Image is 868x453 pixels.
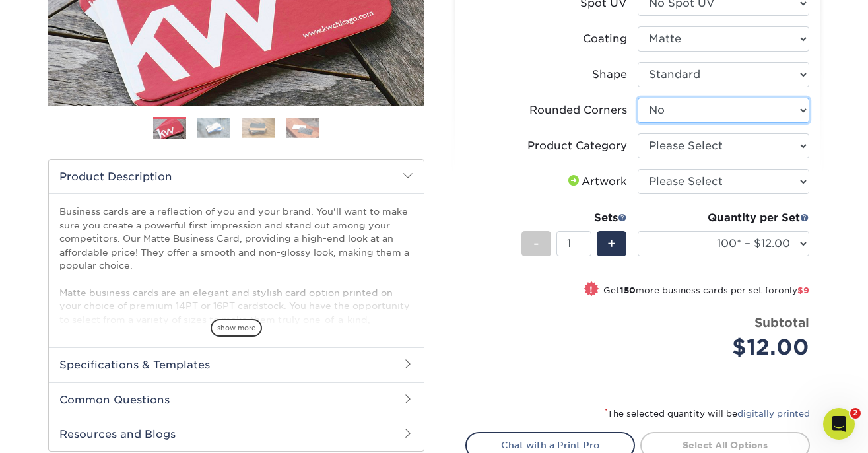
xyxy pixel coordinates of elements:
span: - [533,234,539,254]
div: $12.00 [648,331,809,363]
h2: Specifications & Templates [49,347,424,382]
span: $9 [797,285,809,295]
strong: Subtotal [754,315,809,330]
div: Coating [583,31,627,47]
img: Business Cards 04 [286,118,319,138]
small: The selected quantity will be [605,409,810,419]
span: only [778,285,809,295]
span: 2 [850,408,861,419]
span: show more [211,319,262,337]
img: Business Cards 01 [153,112,186,145]
iframe: Intercom live chat [823,408,855,440]
div: Shape [592,67,627,83]
div: Sets [521,210,627,226]
div: Product Category [527,138,627,154]
img: Business Cards 02 [197,118,230,138]
strong: 150 [620,285,636,295]
a: digitally printed [737,409,810,419]
h2: Common Questions [49,382,424,417]
div: Quantity per Set [638,210,809,226]
span: ! [589,283,593,296]
small: Get more business cards per set for [603,285,809,298]
h2: Product Description [49,160,424,193]
iframe: Google Customer Reviews [3,413,112,448]
h2: Resources and Blogs [49,417,424,451]
span: + [607,234,616,254]
p: Business cards are a reflection of you and your brand. You'll want to make sure you create a powe... [59,205,413,393]
div: Artwork [566,174,627,190]
img: Business Cards 03 [242,118,275,138]
div: Rounded Corners [529,102,627,118]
